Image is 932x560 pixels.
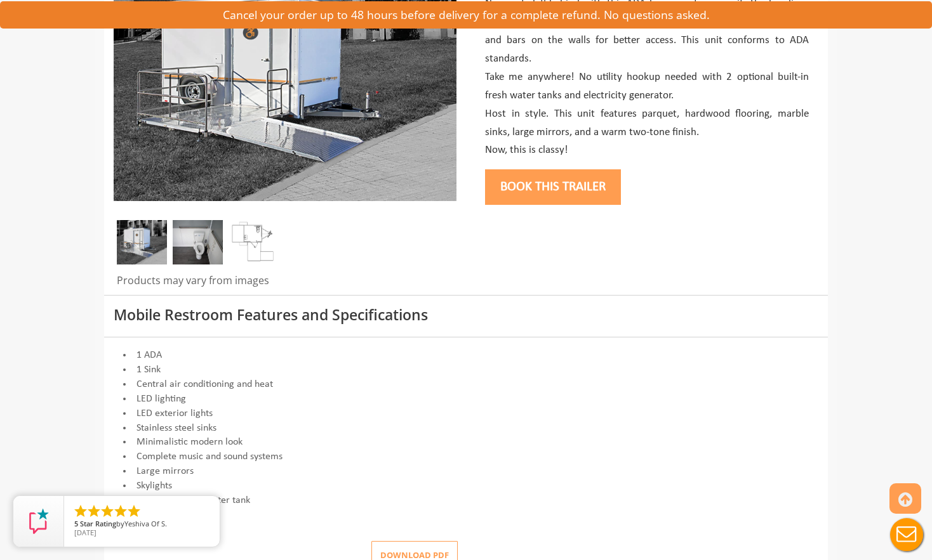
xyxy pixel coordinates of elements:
li: 1 ADA [114,348,818,363]
div: Products may vary from images [114,273,456,295]
li: Complete music and sound systems [114,450,818,464]
li: 150 gallon fresh water tank [114,493,818,508]
h3: Mobile Restroom Features and Specifications [114,307,818,323]
span: by [74,520,210,529]
li: 1 Sink [114,363,818,377]
span: 5 [74,519,78,528]
li: Central air conditioning and heat [114,377,818,392]
li: Stainless steel sinks [114,421,818,436]
li:  [73,504,88,519]
li: Skylights [114,479,818,493]
img: Review Rating [26,509,51,534]
li: LED lighting [114,392,818,407]
li: LED exterior lights [114,407,818,421]
img: Single ADA plan [228,220,278,264]
span: Yeshiva Of S. [124,519,167,528]
li: Minimalistic modern look [114,435,818,450]
li: Large mirrors [114,464,818,479]
li:  [100,504,115,519]
li:  [113,504,128,519]
li: and many more [114,508,818,523]
li:  [126,504,142,519]
img: Single ADA Inside-min [173,220,223,264]
img: Single ADA [117,220,167,264]
li:  [86,504,102,519]
span: Star Rating [80,519,116,528]
button: Live Chat [881,509,932,560]
span: [DATE] [74,528,97,537]
button: Book this trailer [485,169,621,205]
